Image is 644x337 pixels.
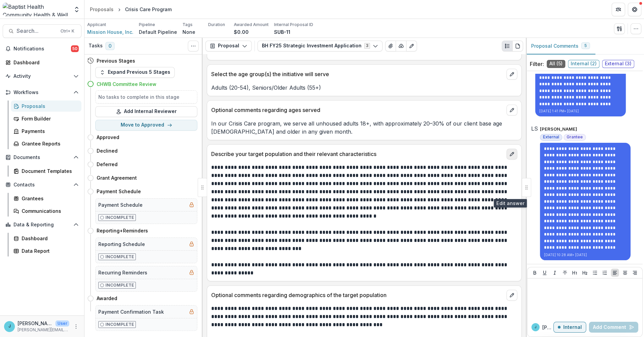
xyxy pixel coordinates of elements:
button: Ordered List [601,269,609,277]
p: [PERSON_NAME] [540,126,577,133]
p: User [55,320,69,327]
button: edit [506,105,517,115]
p: [DATE] 1:41 PM • [DATE] [539,109,622,114]
button: PDF view [512,41,523,51]
p: None [182,28,195,36]
img: Baptist Health Community Health & Well Being logo [3,3,69,16]
button: Open Activity [3,71,81,82]
button: Proposal Comments [526,38,595,54]
div: Communications [22,207,76,215]
h4: Awarded [97,295,117,302]
div: Proposals [90,6,114,13]
button: Move to Approved [95,120,197,131]
p: Incomplete [105,282,134,288]
button: Notifications50 [3,43,81,54]
button: Search... [3,24,81,38]
button: Expand Previous 5 Stages [95,67,175,78]
button: Italicize [551,269,559,277]
button: Proposal [205,41,252,51]
button: Underline [541,269,549,277]
button: Open Data & Reporting [3,219,81,230]
button: Edit as form [406,41,417,51]
div: Jennifer [8,324,11,329]
button: Align Center [621,269,629,277]
a: Grantees [11,193,81,204]
div: Jennifer [535,325,537,329]
h5: Reporting Schedule [98,241,145,248]
p: [DATE] 10:28 AM • [DATE] [544,252,626,257]
p: Optional comments regarding ages served [211,106,504,114]
button: Partners [612,3,625,16]
p: SUB-11 [274,28,290,36]
span: Documents [14,155,71,160]
div: Grantee Reports [22,140,76,147]
span: Notifications [14,46,71,52]
button: Heading 1 [571,269,579,277]
div: Grantees [22,195,76,202]
span: External ( 3 ) [602,60,634,68]
p: Adults (20-54), Seniors/Older Adults (55+) [211,84,517,92]
span: Activity [14,73,71,79]
p: Applicant [87,22,106,28]
p: In our Crisis Care program, we serve all unhoused adults 18+, with approximately 20–30% of our cl... [211,119,517,136]
h4: Declined [97,147,118,154]
a: Document Templates [11,165,81,177]
button: Add Comment [589,322,638,333]
div: Ctrl + K [59,27,76,35]
h4: Grant Agreement [97,174,137,181]
span: Internal ( 2 ) [568,60,599,68]
p: Incomplete [105,215,134,221]
a: Proposals [87,4,116,14]
button: edit [506,69,517,80]
h5: Payment Confirmation Task [98,308,164,315]
button: View Attached Files [385,41,396,51]
button: Get Help [628,3,641,16]
span: Search... [17,28,56,34]
a: Grantee Reports [11,138,81,149]
button: Add Internal Reviewer [95,106,197,117]
div: Form Builder [22,115,76,122]
p: Internal [563,324,582,330]
span: All ( 5 ) [547,60,565,68]
a: Proposals [11,100,81,112]
button: Open Workflows [3,87,81,98]
div: Dashboard [14,59,76,66]
div: Dashboard [22,235,76,242]
div: Document Templates [22,167,76,175]
button: edit [506,290,517,300]
span: External [543,135,559,139]
h5: Recurring Reminders [98,269,147,276]
button: Open Contacts [3,179,81,190]
nav: breadcrumb [87,4,174,14]
p: Pipeline [139,22,155,28]
a: Data Report [11,245,81,256]
p: Filter: [530,60,544,68]
button: Plaintext view [502,41,513,51]
div: Crisis Care Program [125,6,172,13]
span: 0 [105,42,115,50]
div: Payments [22,128,76,135]
p: Incomplete [105,321,134,328]
span: Grantee [567,135,583,139]
span: Mission House, Inc. [87,28,133,36]
span: Data & Reporting [14,222,71,228]
button: Bold [531,269,539,277]
a: Payments [11,126,81,137]
span: 5 [584,43,587,48]
span: Workflows [14,90,71,95]
button: Bullet List [591,269,599,277]
button: Heading 2 [581,269,589,277]
h5: No tasks to complete in this stage [98,93,194,100]
p: Internal Proposal ID [274,22,313,28]
p: [PERSON_NAME] [542,324,553,331]
button: Align Left [611,269,619,277]
button: edit [506,149,517,159]
p: Tags [182,22,193,28]
span: 50 [71,45,79,52]
button: Open entity switcher [72,3,81,16]
h5: Payment Schedule [98,201,143,208]
h4: Previous Stages [97,57,135,64]
p: Duration [208,22,225,28]
p: $0.00 [234,28,249,36]
p: Awarded Amount [234,22,269,28]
